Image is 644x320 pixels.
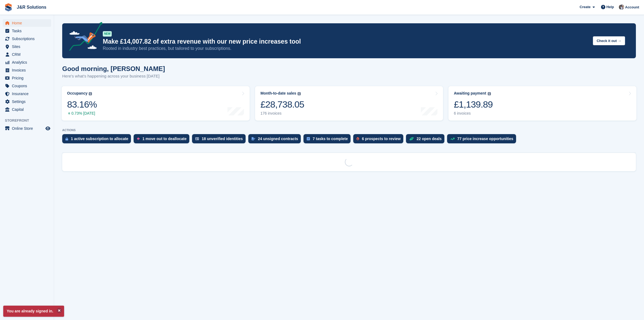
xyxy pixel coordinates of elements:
[15,3,48,12] a: J&R Solutions
[313,137,348,141] div: 7 tasks to complete
[12,82,44,90] span: Coupons
[45,125,51,132] a: Preview store
[406,134,447,146] a: 22 open deals
[303,134,353,146] a: 7 tasks to complete
[12,59,44,66] span: Analytics
[195,137,199,140] img: verify_identity-adf6edd0f0f0b5bbfe63781bf79b02c33cf7c696d77639b501bdc392416b5a36.svg
[89,92,92,95] img: icon-info-grey-7440780725fd019a000dd9b08b2336e03edf1995a4989e88bcd33f0948082b44.svg
[12,74,44,82] span: Pricing
[417,137,442,141] div: 22 open deals
[3,98,51,105] a: menu
[252,137,255,140] img: contract_signature_icon-13c848040528278c33f63329250d36e43548de30e8caae1d1a13099fd9432cc5.svg
[12,51,44,58] span: CRM
[202,137,243,141] div: 18 unverified identities
[12,98,44,105] span: Settings
[62,65,165,72] h1: Good morning, [PERSON_NAME]
[625,5,639,10] span: Account
[580,4,590,10] span: Create
[447,134,519,146] a: 77 price increase opportunities
[3,106,51,113] a: menu
[298,92,301,95] img: icon-info-grey-7440780725fd019a000dd9b08b2336e03edf1995a4989e88bcd33f0948082b44.svg
[255,86,443,121] a: Month-to-date sales £28,738.05 176 invoices
[62,73,165,79] p: Here's what's happening across your business [DATE]
[3,59,51,66] a: menu
[62,134,134,146] a: 1 active subscription to allocate
[65,137,68,141] img: active_subscription_to_allocate_icon-d502201f5373d7db506a760aba3b589e785aa758c864c3986d89f69b8ff3...
[362,137,401,141] div: 6 prospects to review
[62,86,250,121] a: Occupancy 83.16% 0.73% [DATE]
[12,43,44,50] span: Sites
[454,99,493,110] div: £1,139.89
[67,99,97,110] div: 83.16%
[71,137,128,141] div: 1 active subscription to allocate
[12,66,44,74] span: Invoices
[5,118,54,123] span: Storefront
[12,106,44,113] span: Capital
[12,90,44,98] span: Insurance
[3,27,51,35] a: menu
[3,35,51,43] a: menu
[62,128,636,132] p: ACTIONS
[448,86,636,121] a: Awaiting payment £1,139.89 6 invoices
[260,99,304,110] div: £28,738.05
[3,306,64,317] p: You are already signed in.
[192,134,248,146] a: 18 unverified identities
[450,138,455,140] img: price_increase_opportunities-93ffe204e8149a01c8c9dc8f82e8f89637d9d84a8eef4429ea346261dce0b2c0.svg
[488,92,491,95] img: icon-info-grey-7440780725fd019a000dd9b08b2336e03edf1995a4989e88bcd33f0948082b44.svg
[260,91,296,96] div: Month-to-date sales
[3,51,51,58] a: menu
[134,134,192,146] a: 1 move out to deallocate
[12,27,44,35] span: Tasks
[137,137,140,140] img: move_outs_to_deallocate_icon-f764333ba52eb49d3ac5e1228854f67142a1ed5810a6f6cc68b1a99e826820c5.svg
[258,137,298,141] div: 24 unsigned contracts
[12,35,44,43] span: Subscriptions
[457,137,513,141] div: 77 price increase opportunities
[3,74,51,82] a: menu
[593,36,625,45] button: Check it out →
[65,22,103,53] img: price-adjustments-announcement-icon-8257ccfd72463d97f412b2fc003d46551f7dbcb40ab6d574587a9cd5c0d94...
[3,66,51,74] a: menu
[606,4,614,10] span: Help
[353,134,406,146] a: 6 prospects to review
[4,3,12,11] img: stora-icon-8386f47178a22dfd0bd8f6a31ec36ba5ce8667c1dd55bd0f319d3a0aa187defe.svg
[67,111,97,116] div: 0.73% [DATE]
[454,111,493,116] div: 6 invoices
[356,137,359,140] img: prospect-51fa495bee0391a8d652442698ab0144808aea92771e9ea1ae160a38d050c398.svg
[67,91,87,96] div: Occupancy
[3,82,51,90] a: menu
[3,125,51,132] a: menu
[3,19,51,27] a: menu
[260,111,304,116] div: 176 invoices
[409,137,414,141] img: deal-1b604bf984904fb50ccaf53a9ad4b4a5d6e5aea283cecdc64d6e3604feb123c2.svg
[103,38,589,46] p: Make £14,007.82 of extra revenue with our new price increases tool
[142,137,186,141] div: 1 move out to deallocate
[12,19,44,27] span: Home
[103,46,589,51] p: Rooted in industry best practices, but tailored to your subscriptions.
[248,134,304,146] a: 24 unsigned contracts
[3,43,51,50] a: menu
[12,125,44,132] span: Online Store
[307,137,310,140] img: task-75834270c22a3079a89374b754ae025e5fb1db73e45f91037f5363f120a921f8.svg
[619,4,624,10] img: Steve Revell
[103,31,112,37] div: NEW
[3,90,51,98] a: menu
[454,91,486,96] div: Awaiting payment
